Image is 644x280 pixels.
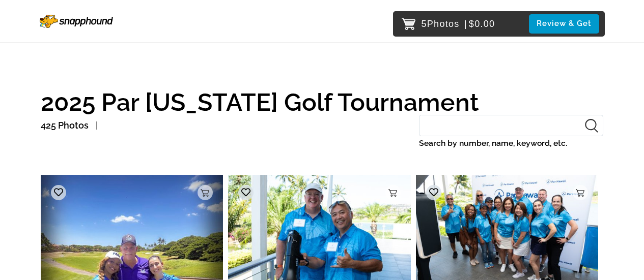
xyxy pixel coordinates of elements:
label: Search by number, name, keyword, etc. [419,136,603,150]
span: Photos [427,16,460,32]
a: Review & Get [529,14,602,33]
button: Review & Get [529,14,599,33]
img: Snapphound Logo [40,15,113,28]
p: 5 $0.00 [422,16,495,32]
h1: 2025 Par [US_STATE] Golf Tournament [41,89,603,115]
p: 425 Photos [41,117,89,134]
span: | [464,19,467,29]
